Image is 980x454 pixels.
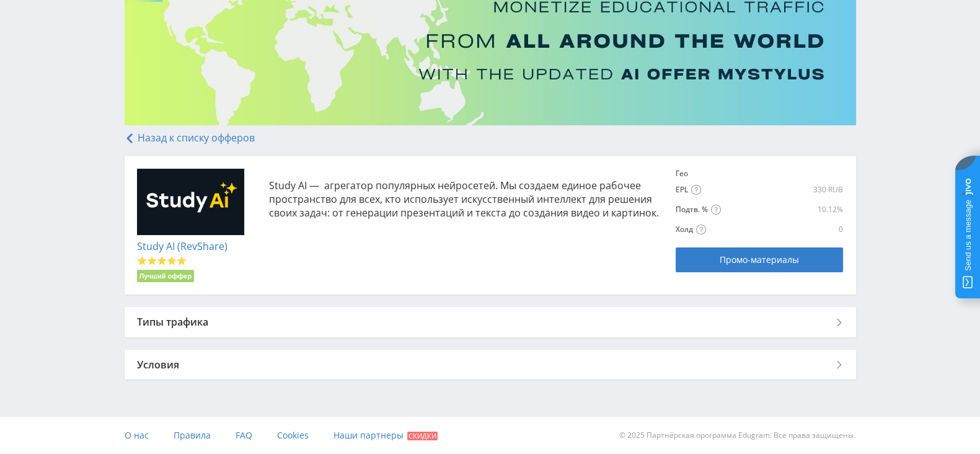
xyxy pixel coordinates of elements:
[137,270,195,282] li: Лучший оффер
[676,185,715,195] div: EPL
[676,205,787,215] div: Подтв. %
[720,255,799,265] span: Промо-материалы
[277,429,309,441] span: Cookies
[789,225,843,234] div: 0
[718,185,843,195] div: 330 RUB
[125,429,149,441] span: О нас
[125,131,255,145] a: Назад к списку офферов
[137,239,227,253] a: Study AI (RevShare)
[277,417,309,454] a: Cookies
[676,169,715,179] div: Гео
[174,417,211,454] a: Правила
[789,205,843,215] div: 10.12%
[125,307,856,337] div: Типы трафика
[236,417,252,454] a: FAQ
[407,432,438,440] span: Скидки
[269,179,664,220] p: Study AI — агрегатор популярных нейросетей. Мы создаем единое рабочее пространство для всех, кто ...
[676,225,787,235] div: Холд
[236,429,252,441] span: FAQ
[333,417,438,454] a: Наши партнеры Скидки
[333,429,404,441] span: Наши партнеры
[496,417,855,454] div: © 2025 Партнёрская программа Edugram. Все права защищены.
[137,169,245,236] img: 26da8b37dabeab13929e644082f29e99.jpg
[125,417,149,454] a: О нас
[125,350,856,380] div: Условия
[676,247,843,272] a: Промо-материалы
[174,429,211,441] span: Правила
